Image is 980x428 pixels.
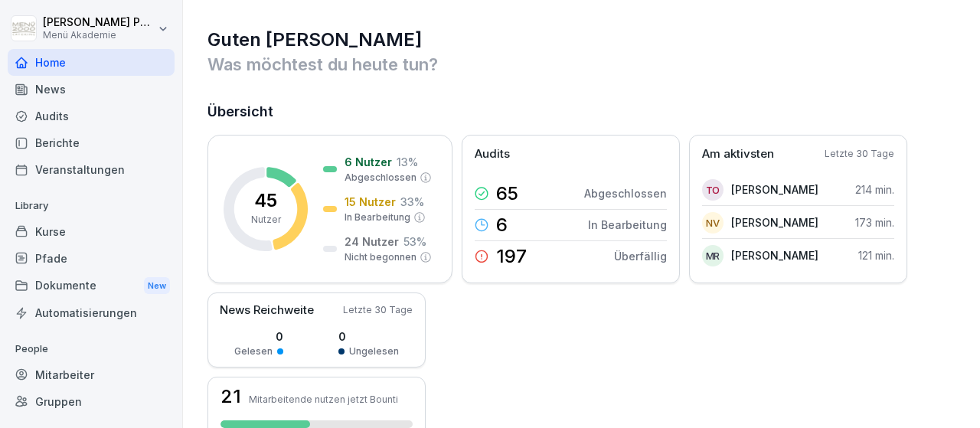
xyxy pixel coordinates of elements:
p: 197 [496,247,527,266]
p: Was möchtest du heute tun? [207,52,957,77]
h3: 21 [220,387,241,406]
a: Home [8,49,175,76]
p: 33 % [400,194,424,210]
p: Menü Akademie [43,30,155,41]
p: Gelesen [234,345,273,358]
a: Pfade [8,245,175,272]
p: Ungelesen [349,345,399,358]
p: 121 min. [858,247,894,263]
a: Veranstaltungen [8,156,175,183]
h2: Übersicht [207,101,957,123]
p: [PERSON_NAME] Pacyna [43,16,155,29]
a: Kurse [8,218,175,245]
p: In Bearbeitung [588,217,667,233]
p: 6 Nutzer [345,154,392,170]
a: Mitarbeiter [8,361,175,388]
div: Dokumente [8,272,175,300]
p: [PERSON_NAME] [731,214,818,230]
p: 45 [254,191,277,210]
p: 214 min. [855,181,894,198]
p: 24 Nutzer [345,234,399,250]
p: [PERSON_NAME] [731,247,818,263]
a: News [8,76,175,103]
p: Mitarbeitende nutzen jetzt Bounti [249,394,398,405]
a: Berichte [8,129,175,156]
div: TO [702,179,724,201]
p: Audits [475,145,510,163]
a: Gruppen [8,388,175,415]
p: 65 [496,185,518,203]
p: Nicht begonnen [345,250,416,264]
p: [PERSON_NAME] [731,181,818,198]
a: Audits [8,103,175,129]
p: 173 min. [855,214,894,230]
p: Nutzer [251,213,281,227]
p: In Bearbeitung [345,211,410,224]
p: 13 % [397,154,418,170]
div: New [144,277,170,295]
div: MR [702,245,724,266]
p: Am aktivsten [702,145,774,163]
p: 0 [338,328,399,345]
p: Library [8,194,175,218]
p: Letzte 30 Tage [825,147,894,161]
p: 6 [496,216,508,234]
a: DokumenteNew [8,272,175,300]
a: Automatisierungen [8,299,175,326]
div: NV [702,212,724,234]
p: 15 Nutzer [345,194,396,210]
p: Abgeschlossen [584,185,667,201]
p: People [8,337,175,361]
p: Letzte 30 Tage [343,303,413,317]
p: Überfällig [614,248,667,264]
p: Abgeschlossen [345,171,416,185]
h1: Guten [PERSON_NAME] [207,28,957,52]
p: 53 % [403,234,426,250]
p: 0 [234,328,283,345]
p: News Reichweite [220,302,314,319]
